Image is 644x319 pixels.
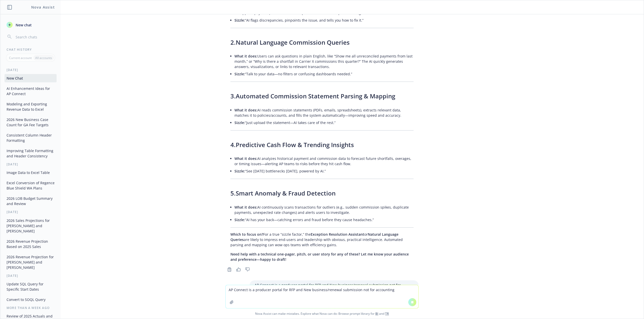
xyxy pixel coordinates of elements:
[5,74,57,82] button: New Chat
[234,155,414,167] li: AI analyzes historical payment and commission data to forecast future shortfalls, overages, or ti...
[5,100,57,113] button: Modeling and Exporting Revenue Data to Excel
[1,47,61,52] div: Chat History
[234,119,414,126] li: “Just upload the statement—AI takes care of the rest.”
[234,108,257,112] span: What it does:
[234,52,414,70] li: Users can ask questions in plain English, like “Show me all unreconciled payments from last month...
[244,266,252,273] button: Thumbs down
[227,267,232,272] svg: Copy to clipboard
[1,306,61,310] div: More than a week ago
[15,33,55,40] input: Search chats
[375,311,378,316] a: BI
[5,147,57,160] button: Improving Table Formatting and Header Consistency
[236,141,354,149] span: Predictive Cash Flow & Trending Insights
[5,253,57,272] button: 2026 Revenue Projection for [PERSON_NAME] and [PERSON_NAME]
[5,295,57,304] button: Convert to SOQL Query
[230,232,263,237] span: Which to focus on?
[234,169,245,173] span: Sizzle:
[236,38,350,46] span: Natural Language Commission Queries
[234,156,257,161] span: What it does:
[35,56,52,60] p: All accounts
[234,205,257,210] span: What it does:
[15,22,32,28] span: New chat
[5,237,57,251] button: 2026 Revenue Projection Based on 2025 Sales
[234,54,257,58] span: What it does:
[1,210,61,214] div: [DATE]
[1,162,61,166] div: [DATE]
[5,194,57,208] button: 2026 LOB Budget Summary and Review
[5,115,57,129] button: 2026 New Business Case Count for GA Fee Targets
[5,131,57,145] button: Consistent Column Header Formatting
[31,5,55,10] h1: Nova Assist
[9,56,32,60] p: Current account
[230,232,398,242] span: Natural Language Queries
[234,72,245,76] span: Sizzle:
[2,308,642,319] span: Nova Assist can make mistakes. Explore what Nova can do: Browse prompt library for and
[5,280,57,293] button: Update SQL Query for Specific Start Dates
[234,18,245,23] span: Sizzle:
[230,252,409,262] span: Need help with a technical one-pager, pitch, or user story for any of these? Let me know your aud...
[234,70,414,78] li: “Talk to your data—no filters or confusing dashboards needed.”
[236,189,336,197] span: Smart Anomaly & Fraud Detection
[234,106,414,119] li: AI reads commission statements (PDFs, emails, spreadsheets), extracts relevant data, matches it t...
[311,232,364,237] span: Exception Resolution Assistant
[230,141,414,149] h3: 4.
[230,232,414,247] p: For a true “sizzle factor,” the or are likely to impress end-users and leadership with obvious, p...
[234,204,414,216] li: AI continuously scans transactions for outliers (e.g., sudden commission spikes, duplicate paymen...
[385,311,389,316] a: TR
[5,84,57,98] button: AI Enhancement Ideas for AP Connect
[1,68,61,72] div: [DATE]
[234,217,245,222] span: Sizzle:
[236,92,395,100] span: Automated Commission Statement Parsing & Mapping
[5,20,57,29] button: New chat
[234,17,414,24] li: “AI flags discrepancies, pinpoints the issue, and tells you how to fix it.”
[1,274,61,278] div: [DATE]
[5,179,57,192] button: Excel Conversion of Regence Blue Shield WA Plans
[234,216,414,223] li: “AI has your back—catching errors and fraud before they cause headaches.”
[255,282,414,293] p: AP Connect is a producer portal for RFP and New business/renewal submission not for accounting
[230,92,414,100] h3: 3.
[5,168,57,177] button: Image Data to Excel Table
[5,216,57,235] button: 2026 Sales Projections for [PERSON_NAME] and [PERSON_NAME]
[230,38,414,47] h3: 2.
[234,167,414,175] li: “See [DATE] bottlenecks [DATE], powered by AI.”
[230,189,414,198] h3: 5.
[234,120,245,125] span: Sizzle:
